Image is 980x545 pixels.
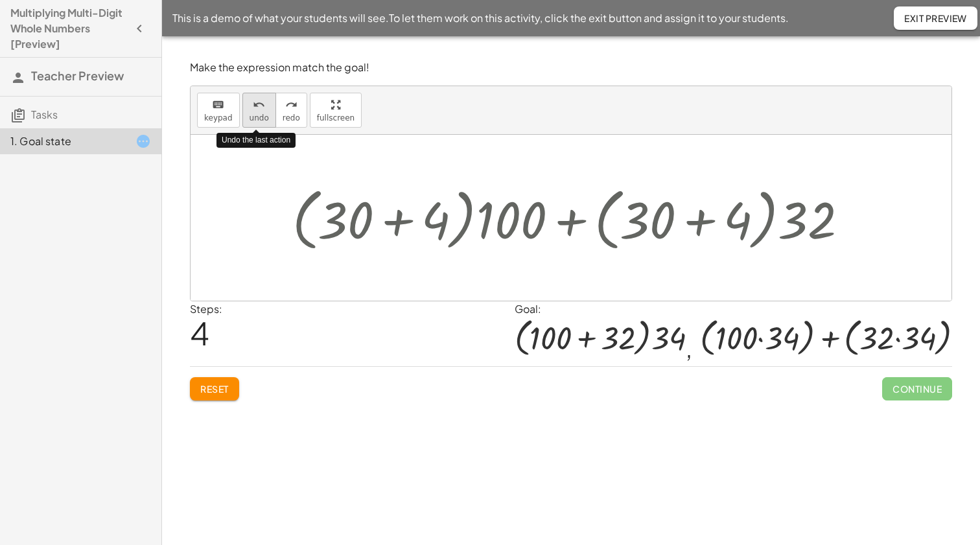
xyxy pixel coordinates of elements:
span: fullscreen [317,113,355,122]
i: undo [253,97,265,113]
label: Steps: [190,302,222,316]
i: keyboard [212,97,224,113]
button: Reset [190,377,239,400]
button: Exit Preview [894,6,977,30]
span: Teacher Preview [31,68,124,83]
span: This is a demo of what your students will see. To let them work on this activity, click the exit ... [172,10,789,26]
button: redoredo [275,93,307,128]
h4: Multiplying Multi-Digit Whole Numbers [Preview] [10,5,128,52]
span: Exit Preview [904,12,967,24]
div: Goal: [515,301,952,317]
div: 1. Goal state [10,133,115,149]
button: undoundo [242,93,276,128]
i: Task started. [135,133,151,149]
span: keypad [204,113,233,122]
span: , [686,334,692,363]
span: Reset [200,383,229,395]
span: redo [283,113,300,122]
div: Undo the last action [216,133,296,148]
button: fullscreen [310,93,362,128]
span: undo [250,113,269,122]
p: Make the expression match the goal! [190,60,952,75]
i: redo [285,97,297,113]
button: keyboardkeypad [197,93,240,128]
span: 4 [190,313,209,353]
span: Tasks [31,108,58,121]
